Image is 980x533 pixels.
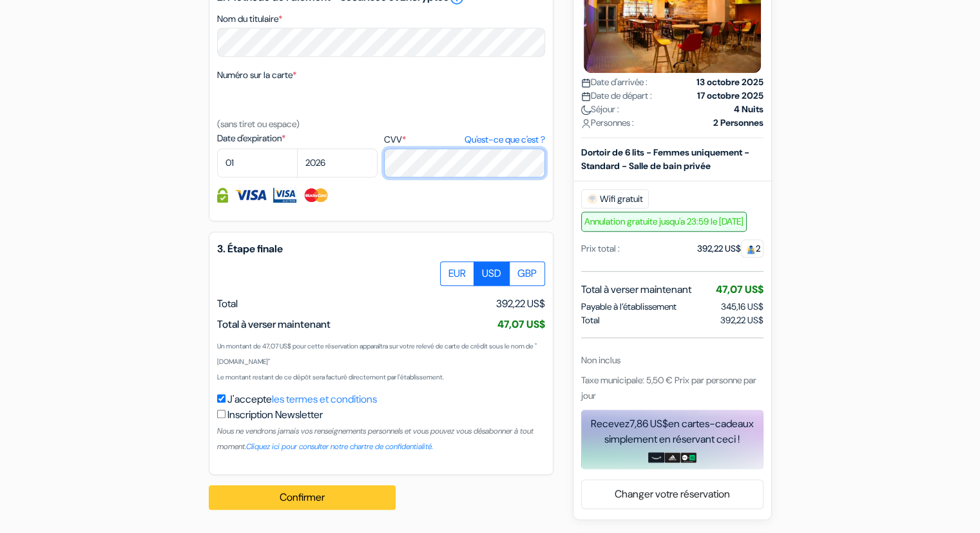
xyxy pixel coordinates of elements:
[246,441,433,452] a: Cliquez ici pour consulter notre chartre de confidentialité.
[581,242,620,256] div: Prix total :
[581,116,634,130] span: Personnes :
[680,452,697,463] img: uber-uber-eats-card.png
[581,300,677,314] span: Payable à l’établissement
[217,132,378,145] label: Date d'expiration
[217,297,238,310] span: Total
[303,188,329,203] img: Master Card
[648,452,664,463] img: amazon-card-no-text.png
[581,78,591,88] img: calendar.svg
[273,188,296,203] img: Visa Electron
[217,12,282,26] label: Nom du titulaire
[713,116,764,130] strong: 2 Personnes
[741,239,764,257] span: 2
[227,407,323,423] label: Inscription Newsletter
[629,417,668,430] span: 7,86 US$
[582,482,763,507] a: Changer votre réservation
[697,242,764,256] div: 392,22 US$
[716,283,764,296] span: 47,07 US$
[581,374,756,401] span: Taxe municipale: 5,50 € Prix par personne par jour
[384,133,544,146] label: CVV
[509,261,545,286] label: GBP
[720,314,764,327] span: 392,22 US$
[746,245,756,254] img: guest.svg
[235,188,267,203] img: Visa
[217,243,545,255] h5: 3. Étape finale
[497,317,545,331] span: 47,07 US$
[581,314,600,327] span: Total
[209,485,396,510] button: Confirmer
[734,103,764,116] strong: 4 Nuits
[217,342,537,366] small: Un montant de 47,07 US$ pour cette réservation apparaîtra sur votre relevé de carte de crédit sou...
[581,146,749,172] b: Dortoir de 6 lits - Femmes uniquement - Standard - Salle de bain privée
[581,92,591,101] img: calendar.svg
[217,426,533,452] small: Nous ne vendrons jamais vos renseignements personnels et vous pouvez vous désabonner à tout moment.
[581,105,591,115] img: moon.svg
[227,392,377,407] label: J'accepte
[697,75,764,89] strong: 13 octobre 2025
[581,212,747,232] span: Annulation gratuite jusqu'a 23:59 le [DATE]
[697,89,764,103] strong: 17 octobre 2025
[581,282,691,297] span: Total à verser maintenant
[441,261,545,286] div: Basic radio toggle button group
[217,317,331,331] span: Total à verser maintenant
[581,119,591,128] img: user_icon.svg
[217,373,444,381] small: Le montant restant de ce dépôt sera facturé directement par l'établissement.
[581,189,649,208] span: Wifi gratuit
[217,118,300,130] small: (sans tiret ou espace)
[440,261,474,286] label: EUR
[581,103,619,116] span: Séjour :
[581,75,648,89] span: Date d'arrivée :
[217,68,296,82] label: Numéro sur la carte
[217,188,228,203] img: Information de carte de crédit entièrement encryptée et sécurisée
[721,301,764,312] span: 345,16 US$
[464,133,544,146] a: Qu'est-ce que c'est ?
[474,261,510,286] label: USD
[272,392,377,406] a: les termes et conditions
[581,416,764,447] div: Recevez en cartes-cadeaux simplement en réservant ceci !
[664,452,680,463] img: adidas-card.png
[581,354,764,367] div: Non inclus
[587,194,597,204] img: free_wifi.svg
[496,296,545,312] span: 392,22 US$
[581,89,652,103] span: Date de départ :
